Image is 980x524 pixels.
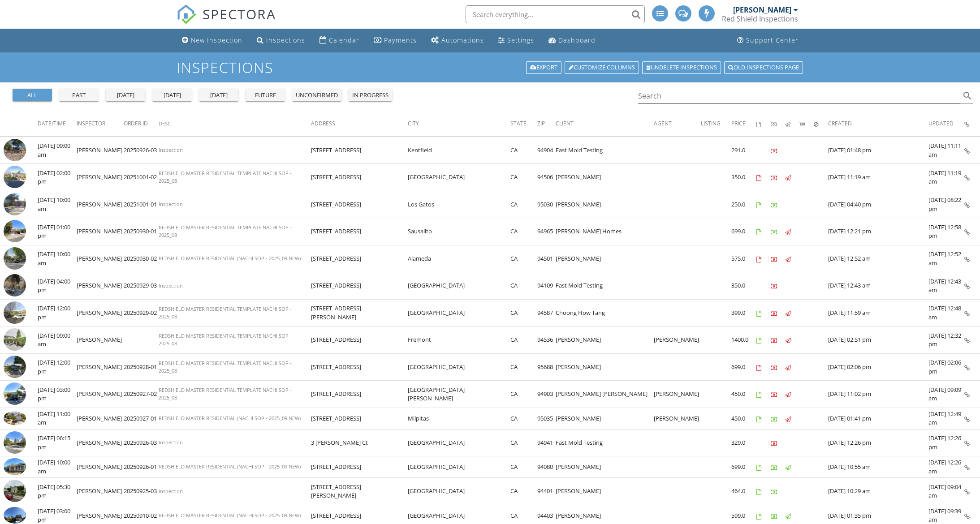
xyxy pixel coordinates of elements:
[59,89,99,101] button: past
[4,458,26,475] img: 9542116%2Fcover_photos%2FnzH3q84scEcnCnGLCcXL%2Fsmall.jpeg
[16,91,48,100] div: all
[556,353,654,381] td: [PERSON_NAME]
[408,456,511,478] td: [GEOGRAPHIC_DATA]
[928,429,964,456] td: [DATE] 12:26 pm
[77,429,124,456] td: [PERSON_NAME]
[4,328,26,351] img: streetview
[38,137,77,164] td: [DATE] 09:00 am
[296,91,338,100] div: unconfirmed
[159,360,292,374] span: REDSHIELD MASTER RESIDENTIAL TEMPLATE NACHI SOP - 2025_08
[724,61,803,74] a: Old inspections page
[537,456,556,478] td: 94080
[77,478,124,505] td: [PERSON_NAME]
[510,381,537,408] td: CA
[556,272,654,300] td: Fast Mold Testing
[124,353,159,381] td: 20250928-01
[556,164,654,191] td: [PERSON_NAME]
[507,36,534,44] div: Settings
[828,164,928,191] td: [DATE] 11:19 am
[246,89,285,101] button: future
[510,326,537,354] td: CA
[731,137,756,164] td: 291.0
[510,408,537,429] td: CA
[77,137,124,164] td: [PERSON_NAME]
[510,164,537,191] td: CA
[510,272,537,300] td: CA
[38,353,77,381] td: [DATE] 12:00 pm
[828,272,928,300] td: [DATE] 12:43 am
[77,326,124,354] td: [PERSON_NAME]
[311,191,408,218] td: [STREET_ADDRESS]
[642,61,721,74] a: Undelete inspections
[537,111,556,136] th: Zip: Not sorted.
[38,272,77,300] td: [DATE] 04:00 pm
[177,4,196,24] img: The Best Home Inspection Software - Spectora
[537,245,556,272] td: 94501
[311,456,408,478] td: [STREET_ADDRESS]
[159,255,301,262] span: REDSHIELD MASTER RESIDENTIAL (NACHI SOP - 2025_09 NEW)
[38,381,77,408] td: [DATE] 03:00 pm
[408,191,511,218] td: Los Gatos
[785,111,799,136] th: Published: Not sorted.
[177,12,276,31] a: SPECTORA
[510,429,537,456] td: CA
[124,429,159,456] td: 20250926-03
[4,507,26,524] img: 9447190%2Fcover_photos%2FOkc9XvLTE1AsLL4fCvvj%2Fsmall.jpeg
[828,326,928,354] td: [DATE] 02:51 pm
[4,220,26,242] img: streetview
[38,191,77,218] td: [DATE] 10:00 am
[731,191,756,218] td: 250.0
[771,111,785,136] th: Paid: Not sorted.
[408,408,511,429] td: Milpitas
[828,408,928,429] td: [DATE] 01:41 pm
[466,5,645,23] input: Search everything...
[828,353,928,381] td: [DATE] 02:06 pm
[654,408,701,429] td: [PERSON_NAME]
[159,387,292,401] span: REDSHIELD MASTER RESIDENTIAL TEMPLATE NACHI SOP - 2025_08
[77,381,124,408] td: [PERSON_NAME]
[124,456,159,478] td: 20250926-01
[384,36,417,44] div: Payments
[556,429,654,456] td: Fast Mold Testing
[731,164,756,191] td: 350.0
[38,456,77,478] td: [DATE] 10:00 am
[731,326,756,354] td: 1400.0
[510,191,537,218] td: CA
[731,408,756,429] td: 450.0
[159,305,292,320] span: REDSHIELD MASTER RESIDENTIAL TEMPLATE NACHI SOP - 2025_08
[828,381,928,408] td: [DATE] 11:02 pm
[77,111,124,136] th: Inspector: Not sorted.
[928,245,964,272] td: [DATE] 12:52 am
[352,91,389,100] div: in progress
[77,272,124,300] td: [PERSON_NAME]
[441,36,484,44] div: Automations
[292,89,341,101] button: unconfirmed
[159,512,301,519] span: REDSHIELD MASTER RESIDENTIAL (NACHI SOP - 2025_09 NEW)
[4,480,26,502] img: streetview
[38,218,77,245] td: [DATE] 01:00 pm
[734,32,802,49] a: Support Center
[537,120,545,127] span: Zip
[408,326,511,354] td: Fremont
[159,146,183,153] span: Inspection
[556,326,654,354] td: [PERSON_NAME]
[311,429,408,456] td: 3 [PERSON_NAME] Ct
[556,191,654,218] td: [PERSON_NAME]
[152,89,192,101] button: [DATE]
[311,111,408,136] th: Address: Not sorted.
[4,139,26,161] img: streetview
[38,478,77,505] td: [DATE] 05:30 pm
[556,245,654,272] td: [PERSON_NAME]
[156,91,188,100] div: [DATE]
[4,193,26,215] img: streetview
[199,89,238,101] button: [DATE]
[124,120,148,127] span: Order ID
[537,137,556,164] td: 94904
[928,408,964,429] td: [DATE] 12:49 am
[828,478,928,505] td: [DATE] 10:29 am
[408,218,511,245] td: Sausalito
[701,120,721,127] span: Listing
[731,299,756,326] td: 399.0
[311,137,408,164] td: [STREET_ADDRESS]
[159,332,292,347] span: REDSHIELD MASTER RESIDENTIAL TEMPLATE NACHI SOP - 2025_08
